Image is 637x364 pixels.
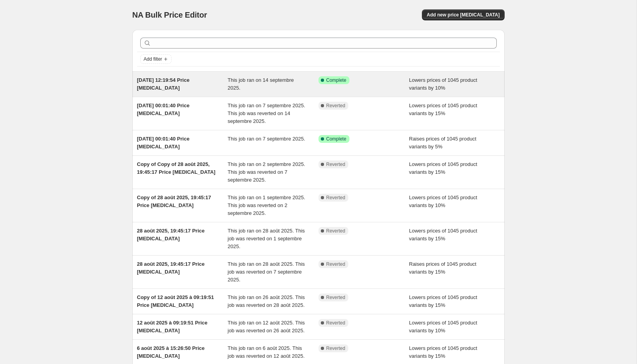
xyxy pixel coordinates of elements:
[137,345,205,359] span: 6 août 2025 à 15:26:50 Price [MEDICAL_DATA]
[427,12,499,18] span: Add new price [MEDICAL_DATA]
[326,136,346,142] span: Complete
[137,161,215,175] span: Copy of Copy of 28 août 2025, 19:45:17 Price [MEDICAL_DATA]
[409,320,477,333] span: Lowers prices of 1045 product variants by 10%
[409,228,477,241] span: Lowers prices of 1045 product variants by 15%
[326,261,346,267] span: Reverted
[140,54,172,64] button: Add filter
[228,195,305,216] span: This job ran on 1 septembre 2025. This job was reverted on 2 septembre 2025.
[137,77,190,91] span: [DATE] 12:19:54 Price [MEDICAL_DATA]
[326,294,346,301] span: Reverted
[326,320,346,326] span: Reverted
[326,228,346,234] span: Reverted
[228,345,305,359] span: This job ran on 6 août 2025. This job was reverted on 12 août 2025.
[422,9,504,20] button: Add new price [MEDICAL_DATA]
[409,195,477,208] span: Lowers prices of 1045 product variants by 10%
[326,195,346,201] span: Reverted
[228,77,294,91] span: This job ran on 14 septembre 2025.
[132,11,207,19] span: NA Bulk Price Editor
[137,136,190,150] span: [DATE] 00:01:40 Price [MEDICAL_DATA]
[228,103,305,124] span: This job ran on 7 septembre 2025. This job was reverted on 14 septembre 2025.
[409,294,477,308] span: Lowers prices of 1045 product variants by 15%
[137,294,214,308] span: Copy of 12 août 2025 à 09:19:51 Price [MEDICAL_DATA]
[228,294,305,308] span: This job ran on 26 août 2025. This job was reverted on 28 août 2025.
[228,228,305,249] span: This job ran on 28 août 2025. This job was reverted on 1 septembre 2025.
[228,136,305,142] span: This job ran on 7 septembre 2025.
[137,261,205,275] span: 28 août 2025, 19:45:17 Price [MEDICAL_DATA]
[326,103,346,109] span: Reverted
[228,261,305,283] span: This job ran on 28 août 2025. This job was reverted on 7 septembre 2025.
[137,228,205,241] span: 28 août 2025, 19:45:17 Price [MEDICAL_DATA]
[409,77,477,91] span: Lowers prices of 1045 product variants by 10%
[326,161,346,168] span: Reverted
[409,161,477,175] span: Lowers prices of 1045 product variants by 15%
[137,195,211,208] span: Copy of 28 août 2025, 19:45:17 Price [MEDICAL_DATA]
[409,261,476,275] span: Raises prices of 1045 product variants by 15%
[326,345,346,351] span: Reverted
[144,56,162,62] span: Add filter
[409,136,476,150] span: Raises prices of 1045 product variants by 5%
[137,320,208,333] span: 12 août 2025 à 09:19:51 Price [MEDICAL_DATA]
[228,320,305,333] span: This job ran on 12 août 2025. This job was reverted on 26 août 2025.
[228,161,305,183] span: This job ran on 2 septembre 2025. This job was reverted on 7 septembre 2025.
[326,77,346,83] span: Complete
[409,345,477,359] span: Lowers prices of 1045 product variants by 15%
[137,103,190,116] span: [DATE] 00:01:40 Price [MEDICAL_DATA]
[409,103,477,116] span: Lowers prices of 1045 product variants by 15%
